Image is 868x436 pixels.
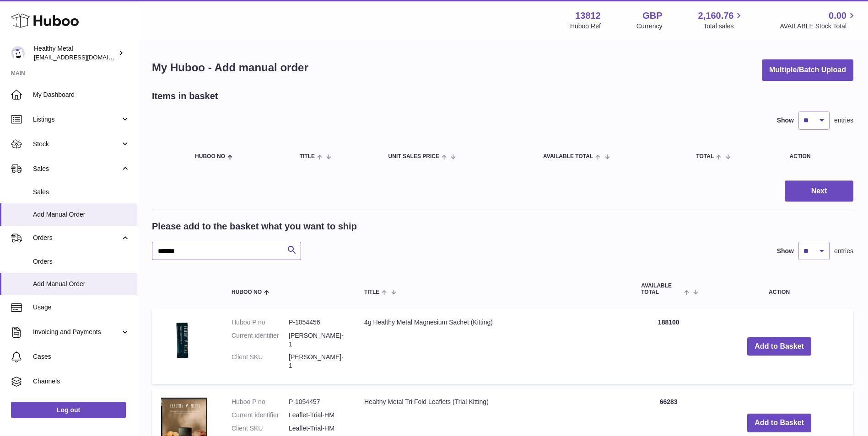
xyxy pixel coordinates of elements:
[300,154,315,160] span: Title
[33,257,130,266] span: Orders
[703,22,744,31] span: Total sales
[34,44,116,62] div: Healthy Metal
[11,46,25,60] img: internalAdmin-13812@internal.huboo.com
[33,377,130,386] span: Channels
[33,303,130,312] span: Usage
[232,353,289,370] dt: Client SKU
[642,10,662,22] strong: GBP
[33,328,120,336] span: Invoicing and Payments
[777,247,794,255] label: Show
[152,220,357,233] h2: Please add to the basket what you want to ship
[834,247,853,255] span: entries
[289,331,346,349] dd: [PERSON_NAME]-1
[33,140,120,149] span: Stock
[33,165,120,173] span: Sales
[364,289,379,295] span: Title
[388,154,439,160] span: Unit Sales Price
[747,414,811,432] button: Add to Basket
[698,10,734,22] span: 2,160.76
[289,398,346,406] dd: P-1054457
[161,318,207,362] img: 4g Healthy Metal Magnesium Sachet (Kitting)
[834,116,853,125] span: entries
[705,274,853,304] th: Action
[543,154,593,160] span: AVAILABLE Total
[829,10,846,22] span: 0.00
[232,424,289,433] dt: Client SKU
[34,53,135,61] span: [EMAIL_ADDRESS][DOMAIN_NAME]
[11,402,126,418] a: Log out
[232,289,262,295] span: Huboo no
[698,10,744,31] a: 2,160.76 Total sales
[790,154,844,160] div: Action
[33,280,130,288] span: Add Manual Order
[33,234,120,242] span: Orders
[747,337,811,356] button: Add to Basket
[575,10,601,22] strong: 13812
[632,309,705,384] td: 188100
[289,318,346,327] dd: P-1054456
[33,115,120,124] span: Listings
[232,318,289,327] dt: Huboo P no
[33,210,130,219] span: Add Manual Order
[33,352,130,361] span: Cases
[785,181,853,202] button: Next
[33,90,130,99] span: My Dashboard
[289,353,346,370] dd: [PERSON_NAME]-1
[232,411,289,420] dt: Current identifier
[152,90,218,102] h2: Items in basket
[232,331,289,349] dt: Current identifier
[696,154,714,160] span: Total
[780,22,857,31] span: AVAILABLE Stock Total
[570,22,601,31] div: Huboo Ref
[152,60,308,75] h1: My Huboo - Add manual order
[33,188,130,197] span: Sales
[762,59,853,81] button: Multiple/Batch Upload
[641,283,682,295] span: AVAILABLE Total
[232,398,289,406] dt: Huboo P no
[355,309,632,384] td: 4g Healthy Metal Magnesium Sachet (Kitting)
[780,10,857,31] a: 0.00 AVAILABLE Stock Total
[636,22,663,31] div: Currency
[289,411,346,420] dd: Leaflet-Trial-HM
[289,424,346,433] dd: Leaflet-Trial-HM
[195,154,225,160] span: Huboo no
[777,116,794,125] label: Show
